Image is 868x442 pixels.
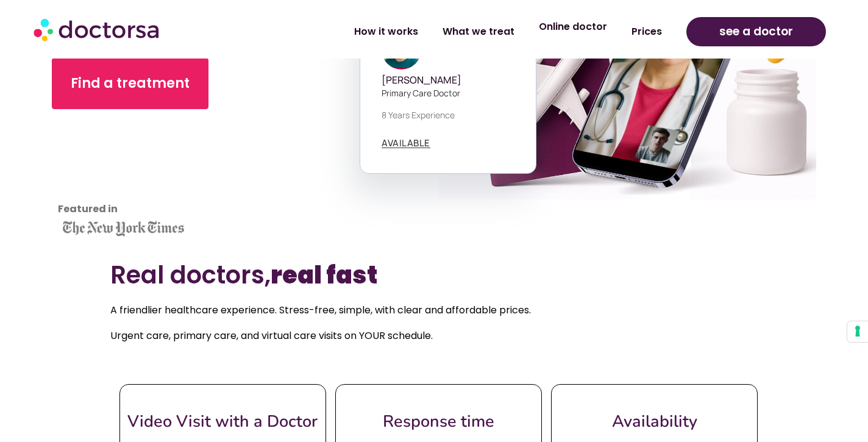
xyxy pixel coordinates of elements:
a: Online doctor [527,13,619,41]
a: What we treat [430,18,527,46]
h5: [PERSON_NAME] [382,74,514,86]
span: Availability [612,410,697,433]
a: AVAILABLE [382,138,430,148]
p: A friendlier healthcare experience. Stress-free, simple, with clear and affordable prices. [110,302,758,319]
span: AVAILABLE [382,138,430,148]
span: Response time [383,410,494,433]
button: Your consent preferences for tracking technologies [847,321,868,342]
nav: Menu [230,18,674,46]
iframe: Customer reviews powered by Trustpilot [58,127,168,219]
strong: Featured in [58,202,118,216]
p: 8 years experience [382,109,514,121]
span: Video Visit with a Doctor [127,410,318,433]
p: Urgent care, primary care, and virtual care visits on YOUR schedule. [110,327,758,344]
a: Prices [619,18,674,46]
p: Primary care doctor [382,87,514,99]
a: Find a treatment [52,58,208,109]
a: see a doctor [686,17,826,46]
b: real fast [271,258,377,292]
h2: Real doctors, [110,260,758,290]
a: How it works [342,18,430,46]
span: see a doctor [719,22,793,41]
span: Find a treatment [71,74,190,93]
